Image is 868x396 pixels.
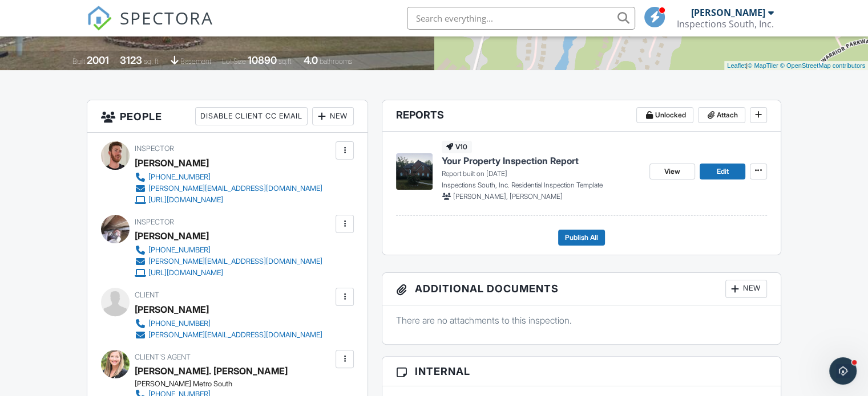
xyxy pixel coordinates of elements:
[148,246,211,255] div: [PHONE_NUMBER]
[278,57,293,66] span: sq.ft.
[135,244,322,256] a: [PHONE_NUMBER]
[725,280,767,298] div: New
[748,62,778,69] a: © MapTiler
[135,379,288,389] div: [PERSON_NAME] Metro South
[135,291,159,299] span: Client
[87,100,368,133] h3: People
[320,57,352,66] span: bathrooms
[135,362,288,379] a: [PERSON_NAME]. [PERSON_NAME]
[135,353,191,361] span: Client's Agent
[148,195,223,205] div: [URL][DOMAIN_NAME]
[248,54,277,66] div: 10890
[135,301,209,318] div: [PERSON_NAME]
[780,62,865,69] a: © OpenStreetMap contributors
[120,54,142,66] div: 3123
[144,57,160,66] span: sq. ft.
[87,6,112,31] img: The Best Home Inspection Software - Spectora
[727,62,746,69] a: Leaflet
[222,57,246,66] span: Lot Size
[677,18,774,30] div: Inspections South, Inc.
[304,54,318,66] div: 4.0
[382,357,781,386] h3: Internal
[148,257,322,266] div: [PERSON_NAME][EMAIL_ADDRESS][DOMAIN_NAME]
[135,318,322,329] a: [PHONE_NUMBER]
[135,183,322,194] a: [PERSON_NAME][EMAIL_ADDRESS][DOMAIN_NAME]
[135,256,322,267] a: [PERSON_NAME][EMAIL_ADDRESS][DOMAIN_NAME]
[407,7,635,30] input: Search everything...
[312,107,354,125] div: New
[195,107,308,125] div: Disable Client CC Email
[120,6,213,30] span: SPECTORA
[135,267,322,279] a: [URL][DOMAIN_NAME]
[148,184,322,193] div: [PERSON_NAME][EMAIL_ADDRESS][DOMAIN_NAME]
[691,7,765,18] div: [PERSON_NAME]
[72,57,85,66] span: Built
[180,57,211,66] span: basement
[135,194,322,206] a: [URL][DOMAIN_NAME]
[135,329,322,341] a: [PERSON_NAME][EMAIL_ADDRESS][DOMAIN_NAME]
[135,144,174,153] span: Inspector
[148,268,223,277] div: [URL][DOMAIN_NAME]
[829,357,857,385] iframe: Intercom live chat
[87,15,213,39] a: SPECTORA
[148,330,322,340] div: [PERSON_NAME][EMAIL_ADDRESS][DOMAIN_NAME]
[135,154,209,172] div: [PERSON_NAME]
[87,54,109,66] div: 2001
[135,172,322,183] a: [PHONE_NUMBER]
[148,319,211,328] div: [PHONE_NUMBER]
[135,227,209,244] div: [PERSON_NAME]
[382,273,781,305] h3: Additional Documents
[724,61,868,71] div: |
[148,173,211,182] div: [PHONE_NUMBER]
[135,218,174,226] span: Inspector
[396,314,767,326] p: There are no attachments to this inspection.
